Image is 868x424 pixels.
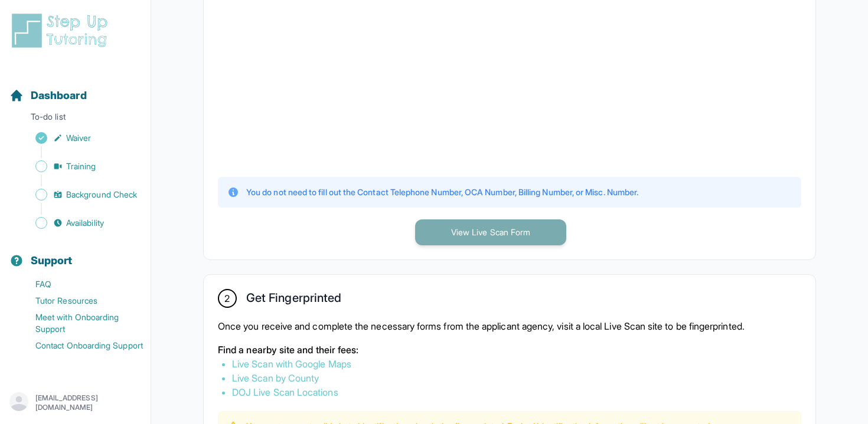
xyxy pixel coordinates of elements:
[35,393,141,412] p: [EMAIL_ADDRESS][DOMAIN_NAME]
[9,87,87,104] a: Dashboard
[9,392,141,413] button: [EMAIL_ADDRESS][DOMAIN_NAME]
[66,217,104,229] span: Availability
[415,219,566,245] button: View Live Scan Form
[9,186,151,203] a: Background Check
[9,309,151,337] a: Meet with Onboarding Support
[224,291,230,305] span: 2
[5,111,146,127] p: To-do list
[9,337,151,354] a: Contact Onboarding Support
[66,132,91,144] span: Waiver
[9,158,151,175] a: Training
[9,292,151,309] a: Tutor Resources
[232,358,351,370] a: Live Scan with Google Maps
[232,386,338,398] a: DOJ Live Scan Locations
[415,226,566,238] a: View Live Scan Form
[218,319,801,333] p: Once you receive and complete the necessary forms from the applicant agency, visit a local Live S...
[9,12,115,50] img: logo
[9,130,151,146] a: Waiver
[5,234,146,274] button: Support
[246,186,638,198] p: You do not need to fill out the Contact Telephone Number, OCA Number, Billing Number, or Misc. Nu...
[66,160,96,172] span: Training
[31,87,87,104] span: Dashboard
[66,189,137,201] span: Background Check
[232,372,319,384] a: Live Scan by County
[246,291,341,310] h2: Get Fingerprinted
[5,68,146,109] button: Dashboard
[218,343,801,357] p: Find a nearby site and their fees:
[31,252,73,269] span: Support
[9,276,151,292] a: FAQ
[9,215,151,231] a: Availability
